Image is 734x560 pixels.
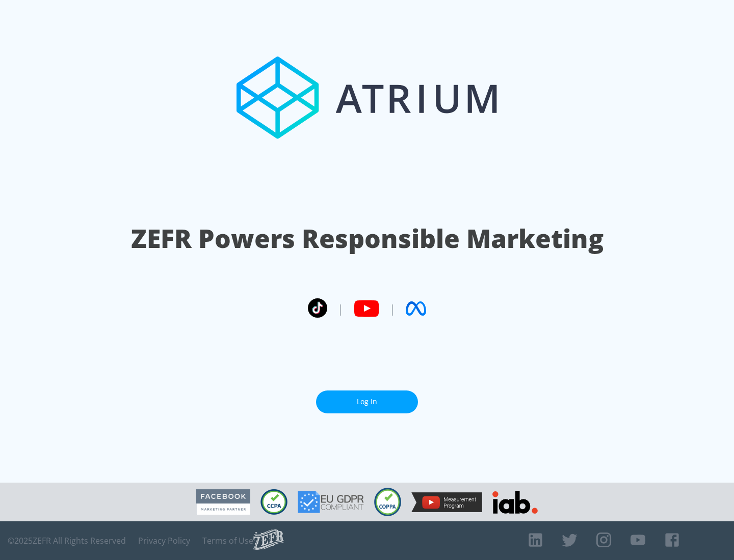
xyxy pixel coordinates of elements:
span: | [337,301,344,316]
img: Facebook Marketing Partner [196,489,250,515]
a: Log In [316,390,418,413]
a: Privacy Policy [138,536,190,546]
span: © 2025 ZEFR All Rights Reserved [8,536,126,546]
img: CCPA Compliant [260,489,287,515]
h1: ZEFR Powers Responsible Marketing [131,221,604,256]
img: COPPA Compliant [374,488,401,516]
span: | [389,301,396,316]
img: YouTube Measurement Program [411,492,482,512]
a: Terms of Use [202,536,253,546]
img: GDPR Compliant [298,491,364,513]
img: IAB [492,491,538,514]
